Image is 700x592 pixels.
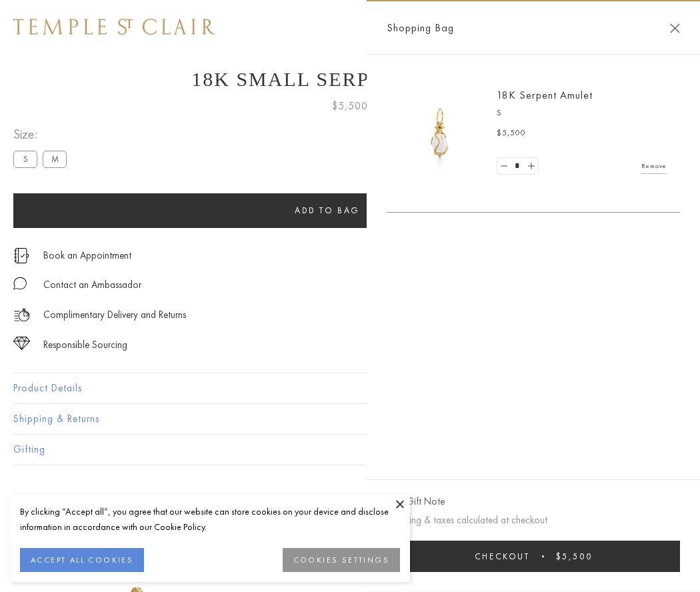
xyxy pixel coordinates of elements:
[475,551,530,562] span: Checkout
[43,151,67,167] label: M
[43,307,186,323] p: Complimentary Delivery and Returns
[20,504,400,535] div: By clicking “Accept all”, you agree that our website can store cookies on your device and disclos...
[13,277,27,290] img: MessageIcon-01_2.svg
[497,158,511,175] a: Set quantity to 0
[497,88,593,102] a: 18K Serpent Amulet
[13,151,37,167] label: S
[13,337,30,350] img: icon_sourcing.svg
[43,337,127,353] div: Responsible Sourcing
[387,19,454,37] span: Shopping Bag
[43,248,131,263] a: Book an Appointment
[13,248,29,263] img: icon_appointment.svg
[641,159,667,173] a: Remove
[13,19,215,35] img: Temple St. Clair
[387,512,680,529] p: Shipping & taxes calculated at checkout
[295,205,360,216] span: Add to bag
[283,548,400,572] button: COOKIES SETTINGS
[332,97,368,115] span: $5,500
[400,93,480,173] img: P51836-E11SERPPV
[13,193,641,228] button: Add to bag
[43,277,141,293] div: Contact an Ambassador
[387,493,445,510] button: Add Gift Note
[497,127,526,140] span: $5,500
[524,158,537,175] a: Set quantity to 2
[13,307,30,323] img: icon_delivery.svg
[13,68,687,91] h1: 18K Small Serpent Amulet
[20,548,144,572] button: ACCEPT ALL COOKIES
[497,107,667,120] p: S
[13,435,687,465] button: Gifting
[670,23,680,33] button: Close Shopping Bag
[556,551,593,562] span: $5,500
[387,541,680,572] button: Checkout $5,500
[13,373,687,403] button: Product Details
[13,404,687,434] button: Shipping & Returns
[13,123,72,145] span: Size:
